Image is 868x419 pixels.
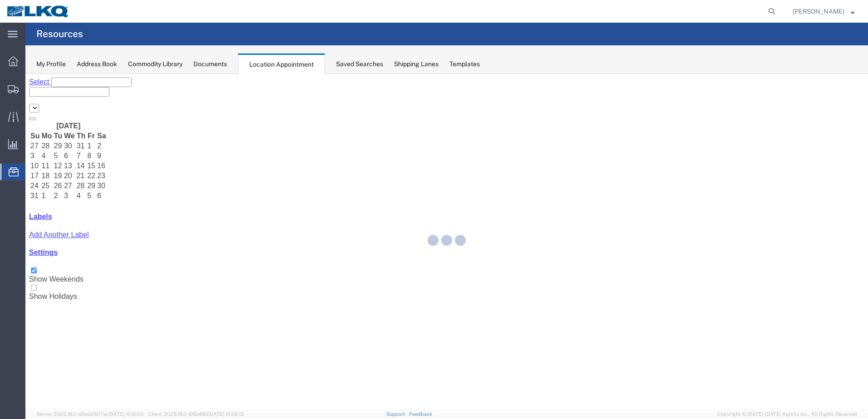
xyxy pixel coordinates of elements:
[28,58,37,67] th: Tu
[51,68,61,77] td: 31
[792,6,855,17] button: [PERSON_NAME]
[28,68,37,77] td: 29
[71,97,81,107] td: 23
[71,78,81,87] td: 9
[5,107,15,117] td: 24
[61,88,70,97] td: 15
[394,59,439,69] div: Shipping Lanes
[15,58,27,67] th: Mo
[4,175,32,182] a: Settings
[15,107,27,117] td: 25
[77,59,117,69] div: Address Book
[409,411,432,417] a: Feedback
[193,59,227,69] div: Documents
[15,48,70,57] th: [DATE]
[5,97,15,107] td: 17
[5,117,15,127] td: 31
[4,4,24,12] span: Select
[5,194,11,200] input: Show Weekends
[4,193,58,209] label: Show Weekends
[61,58,70,67] th: Fr
[108,411,144,417] span: [DATE] 10:10:00
[51,78,61,87] td: 7
[386,411,409,417] a: Support
[38,68,50,77] td: 30
[38,97,50,107] td: 20
[61,78,70,87] td: 8
[5,68,15,77] td: 27
[51,58,61,67] th: Th
[38,88,50,97] td: 13
[61,117,70,127] td: 5
[4,210,52,226] label: Show Holidays
[4,157,64,165] a: Add Another Label
[28,97,37,107] td: 19
[717,410,857,418] span: Copyright © [DATE]-[DATE] Agistix Inc., All Rights Reserved
[36,23,83,45] h4: Resources
[336,59,383,69] div: Saved Searches
[208,411,244,417] span: [DATE] 10:06:13
[4,4,26,12] a: Select
[5,211,11,217] input: Show Holidays
[38,107,50,117] td: 27
[51,97,61,107] td: 21
[15,78,27,87] td: 4
[51,117,61,127] td: 4
[5,88,15,97] td: 10
[71,107,81,117] td: 30
[15,88,27,97] td: 11
[148,411,244,417] span: Client: 2025.18.0-198a450
[449,59,480,69] div: Templates
[36,59,66,69] div: My Profile
[51,107,61,117] td: 28
[28,107,37,117] td: 26
[71,88,81,97] td: 16
[28,117,37,127] td: 2
[6,5,70,18] img: logo
[15,117,27,127] td: 1
[51,88,61,97] td: 14
[38,78,50,87] td: 6
[793,6,844,16] span: Adrienne Brown
[61,68,70,77] td: 1
[15,68,27,77] td: 28
[61,107,70,117] td: 29
[38,58,50,67] th: We
[4,139,27,146] a: Labels
[28,88,37,97] td: 12
[15,97,27,107] td: 18
[71,58,81,67] th: Sa
[38,117,50,127] td: 3
[128,59,182,69] div: Commodity Library
[36,411,144,417] span: Server: 2025.18.0-a0edd1917ac
[5,58,15,67] th: Su
[5,78,15,87] td: 3
[71,117,81,127] td: 6
[61,97,70,107] td: 22
[71,68,81,77] td: 2
[238,54,325,74] div: Location Appointment
[28,78,37,87] td: 5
